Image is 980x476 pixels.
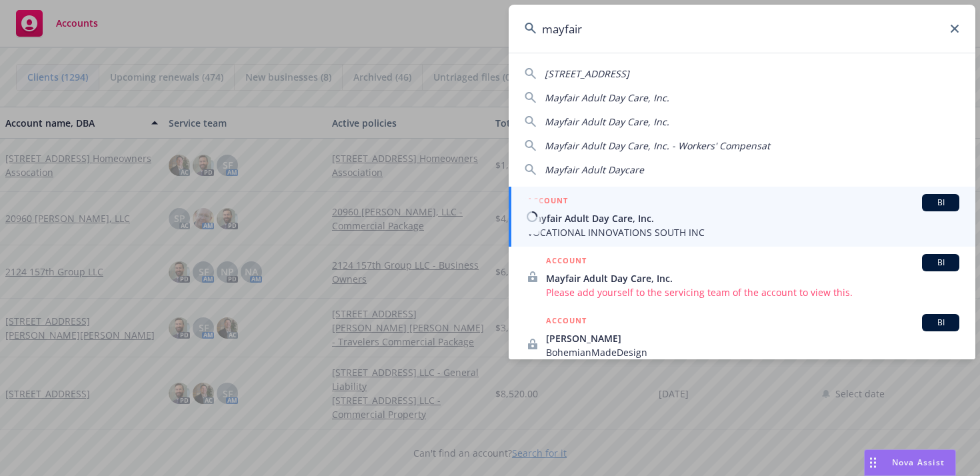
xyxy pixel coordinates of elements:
span: Mayfair Adult Day Care, Inc. [545,91,669,104]
span: [STREET_ADDRESS] [545,67,629,80]
span: Mayfair Adult Day Care, Inc. [546,271,959,285]
a: ACCOUNTBIMayfair Adult Day Care, Inc.VOCATIONAL INNOVATIONS SOUTH INC [509,187,975,247]
div: Drag to move [865,450,881,475]
h5: ACCOUNT [527,194,568,210]
span: [PERSON_NAME] [546,331,959,345]
span: Mayfair Adult Day Care, Inc. [527,211,959,225]
span: BohemianMadeDesign [546,345,959,359]
span: Mayfair Adult Day Care, Inc. [545,115,669,128]
h5: ACCOUNT [546,254,587,270]
a: ACCOUNTBI[PERSON_NAME]BohemianMadeDesign [509,307,975,381]
span: VOCATIONAL INNOVATIONS SOUTH INC [527,225,959,239]
button: Nova Assist [864,449,956,476]
span: Mayfair Adult Day Care, Inc. - Workers' Compensat [545,139,770,152]
h5: ACCOUNT [546,314,587,330]
input: Search... [509,5,975,53]
span: BI [927,257,954,269]
a: ACCOUNTBIMayfair Adult Day Care, Inc.Please add yourself to the servicing team of the account to ... [509,247,975,307]
span: Please add yourself to the servicing team of the account to view this. [546,285,959,299]
span: BI [927,317,954,329]
span: Nova Assist [892,457,945,468]
span: BI [927,197,954,209]
span: Mayfair Adult Daycare [545,163,644,176]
